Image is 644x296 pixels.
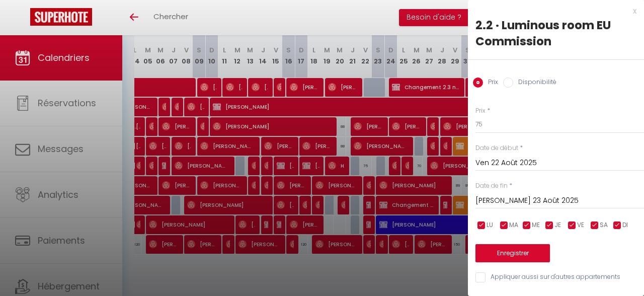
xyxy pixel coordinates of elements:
[487,220,493,230] span: LU
[509,220,518,230] span: MA
[475,244,550,262] button: Enregistrer
[468,5,636,17] div: x
[475,181,508,191] label: Date de fin
[600,220,608,230] span: SA
[532,220,540,230] span: ME
[513,78,556,89] label: Disponibilité
[475,106,486,116] label: Prix
[622,220,628,230] span: DI
[554,220,561,230] span: JE
[577,220,584,230] span: VE
[8,4,38,34] button: Ouvrir le widget de chat LiveChat
[475,17,636,49] div: 2.2 · Luminous room EU Commission
[475,143,518,153] label: Date de début
[483,78,498,89] label: Prix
